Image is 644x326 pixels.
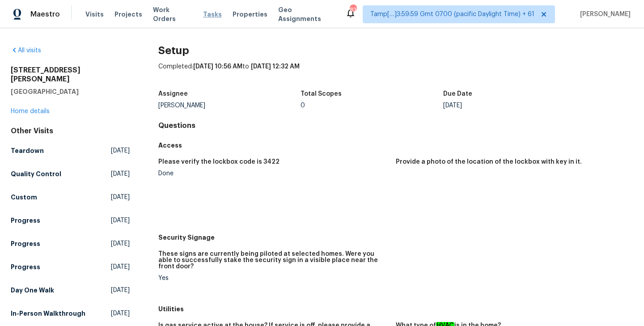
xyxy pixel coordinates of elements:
[114,10,142,19] span: Projects
[11,259,130,275] a: Progress[DATE]
[158,251,389,270] h5: These signs are currently being piloted at selected homes. Were you able to successfully stake th...
[158,102,301,109] div: [PERSON_NAME]
[11,87,130,96] h5: [GEOGRAPHIC_DATA]
[158,170,389,177] div: Done
[158,141,633,150] h5: Access
[158,121,633,130] h4: Questions
[30,10,60,19] span: Maestro
[233,10,267,19] span: Properties
[158,305,633,313] h5: Utilities
[203,11,222,17] span: Tasks
[11,189,130,205] a: Custom[DATE]
[111,286,130,295] span: [DATE]
[251,64,300,70] span: [DATE] 12:32 AM
[11,309,85,318] h5: In-Person Walkthrough
[301,102,443,109] div: 0
[278,5,335,23] span: Geo Assignments
[396,159,582,165] h5: Provide a photo of the location of the lockbox with key in it.
[158,275,389,281] div: Yes
[193,64,242,70] span: [DATE] 10:56 AM
[370,10,534,19] span: Tamp[…]3:59:59 Gmt 0700 (pacific Daylight Time) + 61
[11,146,44,155] h5: Teardown
[158,233,633,242] h5: Security Signage
[111,262,130,271] span: [DATE]
[11,239,40,248] h5: Progress
[158,46,633,55] h2: Setup
[11,127,130,135] div: Other Visits
[158,62,633,85] div: Completed: to
[111,216,130,225] span: [DATE]
[576,10,631,19] span: [PERSON_NAME]
[443,91,472,97] h5: Due Date
[11,305,130,322] a: In-Person Walkthrough[DATE]
[153,5,192,23] span: Work Orders
[11,212,130,229] a: Progress[DATE]
[11,236,130,252] a: Progress[DATE]
[11,143,130,159] a: Teardown[DATE]
[443,102,586,109] div: [DATE]
[11,47,41,54] a: All visits
[111,193,130,202] span: [DATE]
[111,146,130,155] span: [DATE]
[11,169,61,178] h5: Quality Control
[11,282,130,298] a: Day One Walk[DATE]
[111,239,130,248] span: [DATE]
[301,91,342,97] h5: Total Scopes
[158,159,280,165] h5: Please verify the lockbox code is 3422
[11,66,130,84] h2: [STREET_ADDRESS][PERSON_NAME]
[11,108,50,114] a: Home details
[11,262,40,271] h5: Progress
[11,193,37,202] h5: Custom
[111,309,130,318] span: [DATE]
[158,91,188,97] h5: Assignee
[85,10,104,19] span: Visits
[11,286,54,295] h5: Day One Walk
[111,169,130,178] span: [DATE]
[350,5,356,14] div: 839
[11,216,40,225] h5: Progress
[11,166,130,182] a: Quality Control[DATE]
